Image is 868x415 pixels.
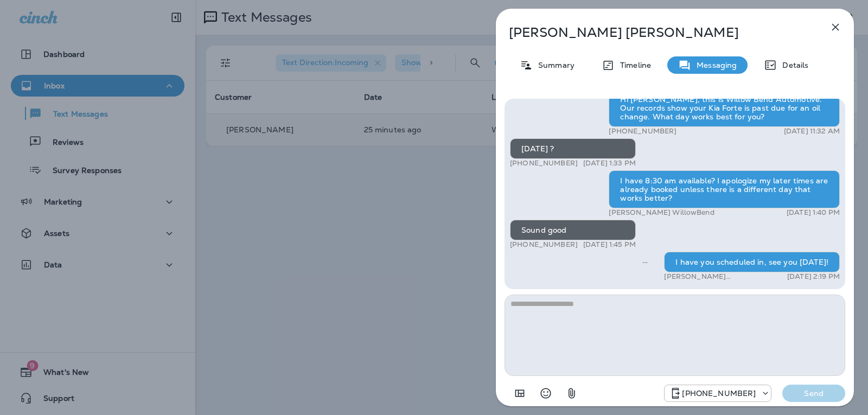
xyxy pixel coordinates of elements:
p: Summary [533,61,575,69]
p: [DATE] 2:19 PM [787,272,840,281]
div: I have you scheduled in, see you [DATE]! [664,252,840,272]
p: [DATE] 11:32 AM [784,127,840,136]
p: Messaging [691,61,737,69]
p: [PHONE_NUMBER] [682,389,756,398]
p: Timeline [615,61,651,69]
p: [PERSON_NAME] WillowBend [609,208,714,217]
div: [DATE] ? [510,138,636,159]
p: [PERSON_NAME] WillowBend [664,272,769,281]
div: Sound good [510,220,636,240]
div: I have 8:30 am available? I apologize my later times are already booked unless there is a differe... [609,170,840,208]
div: +1 (813) 497-4455 [665,387,771,400]
p: Details [777,61,808,69]
span: Sent [642,257,648,266]
button: Add in a premade template [509,382,531,404]
p: [DATE] 1:33 PM [583,159,636,168]
div: Hi [PERSON_NAME], this is Willow Bend Automotive. Our records show your Kia Forte is past due for... [609,89,840,127]
p: [PHONE_NUMBER] [609,127,676,136]
p: [DATE] 1:45 PM [583,240,636,249]
p: [PHONE_NUMBER] [510,240,578,249]
p: [PERSON_NAME] [PERSON_NAME] [509,25,805,40]
button: Select an emoji [535,382,557,404]
p: [PHONE_NUMBER] [510,159,578,168]
p: [DATE] 1:40 PM [787,208,840,217]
